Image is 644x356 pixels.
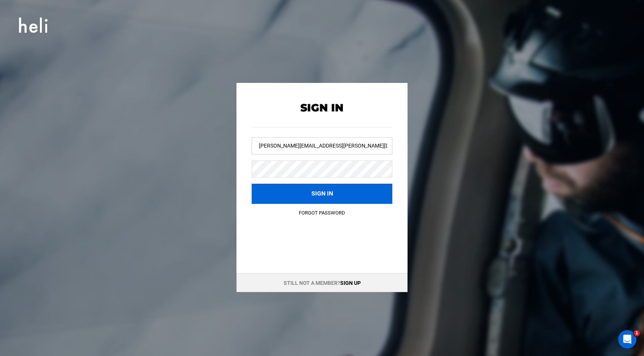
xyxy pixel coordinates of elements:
[252,137,392,154] input: Username
[618,330,636,348] iframe: Intercom live chat
[340,280,361,286] a: Sign up
[634,330,640,336] span: 1
[252,184,392,204] button: Sign in
[252,102,392,114] h2: Sign In
[299,210,345,216] a: Forgot Password
[236,273,408,292] div: Still not a member?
